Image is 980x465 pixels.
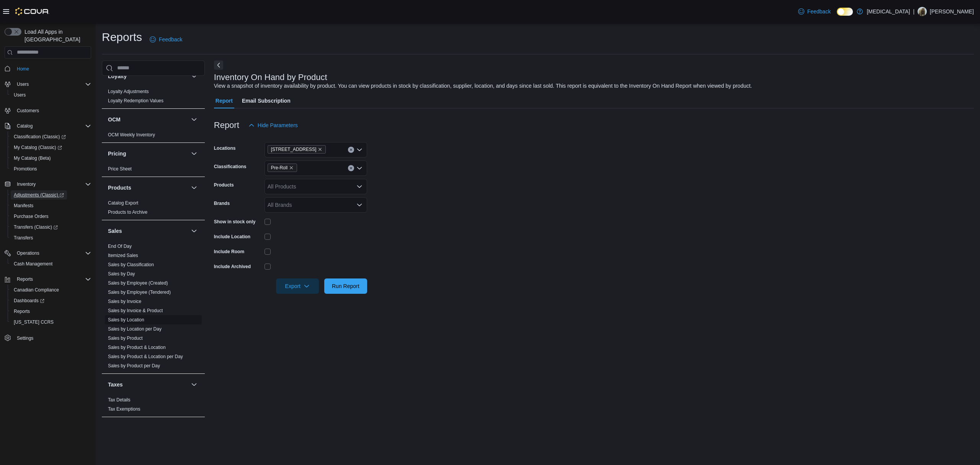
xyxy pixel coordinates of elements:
[324,278,367,294] button: Run Report
[14,106,91,115] span: Customers
[14,180,39,189] button: Inventory
[14,308,30,314] span: Reports
[108,88,149,95] span: Loyalty Adjustments
[11,259,56,269] a: Cash Management
[8,295,94,306] a: Dashboards
[8,153,94,164] button: My Catalog (Beta)
[108,344,166,350] span: Sales by Product & Location
[348,165,354,171] button: Clear input
[11,212,52,221] a: Purchase Orders
[102,130,205,142] div: OCM
[14,64,91,74] span: Home
[5,60,91,363] nav: Complex example
[14,249,91,258] span: Operations
[14,224,58,230] span: Transfers (Classic)
[17,335,33,341] span: Settings
[216,93,233,108] span: Report
[930,7,974,16] p: [PERSON_NAME]
[102,395,205,417] div: Taxes
[14,134,66,140] span: Classification (Classic)
[11,212,91,221] span: Purchase Orders
[108,116,121,123] h3: OCM
[108,345,166,350] a: Sales by Product & Location
[17,276,33,282] span: Reports
[17,108,39,114] span: Customers
[356,202,363,208] button: Open list of options
[108,116,188,123] button: OCM
[214,249,244,255] label: Include Room
[2,332,94,343] button: Settings
[108,308,163,313] a: Sales by Invoice & Product
[14,275,91,284] span: Reports
[2,105,94,116] button: Customers
[2,121,94,131] button: Catalog
[258,121,298,129] span: Hide Parameters
[11,318,91,327] span: Washington CCRS
[108,406,140,412] span: Tax Exemptions
[21,28,91,43] span: Load All Apps in [GEOGRAPHIC_DATA]
[14,334,36,343] a: Settings
[108,227,122,235] h3: Sales
[15,8,49,15] img: Cova
[14,319,54,325] span: [US_STATE] CCRS
[108,363,160,368] a: Sales by Product per Day
[11,143,65,152] a: My Catalog (Classic)
[108,290,171,295] a: Sales by Employee (Tendered)
[108,244,132,249] a: End Of Day
[332,282,359,290] span: Run Report
[108,354,183,359] a: Sales by Product & Location per Day
[108,184,131,192] h3: Products
[108,132,155,138] a: OCM Weekly Inventory
[289,165,294,170] button: Remove Pre-Roll from selection in this group
[108,271,135,277] a: Sales by Day
[11,318,57,327] a: [US_STATE] CCRS
[108,166,132,172] a: Price Sheet
[2,63,94,74] button: Home
[17,181,36,187] span: Inventory
[17,250,39,256] span: Operations
[356,165,363,171] button: Open list of options
[108,209,147,215] span: Products to Archive
[108,336,143,341] a: Sales by Product
[11,132,91,141] span: Classification (Classic)
[8,211,94,222] button: Purchase Orders
[108,271,135,277] span: Sales by Day
[108,98,163,104] span: Loyalty Redemption Values
[14,80,32,89] button: Users
[8,164,94,174] button: Promotions
[108,166,132,172] span: Price Sheet
[108,298,141,305] span: Sales by Invoice
[11,164,91,174] span: Promotions
[214,145,236,151] label: Locations
[11,285,91,295] span: Canadian Compliance
[108,406,140,412] a: Tax Exemptions
[245,118,301,133] button: Hide Parameters
[14,287,59,293] span: Canadian Compliance
[11,307,91,316] span: Reports
[108,98,163,103] a: Loyalty Redemption Values
[356,147,363,153] button: Open list of options
[14,249,42,258] button: Operations
[108,363,160,369] span: Sales by Product per Day
[356,183,363,190] button: Open list of options
[108,262,154,267] a: Sales by Classification
[108,262,154,268] span: Sales by Classification
[214,219,256,225] label: Show in stock only
[2,248,94,259] button: Operations
[11,201,91,210] span: Manifests
[102,164,205,177] div: Pricing
[11,164,40,174] a: Promotions
[214,182,234,188] label: Products
[214,164,247,170] label: Classifications
[11,296,47,305] a: Dashboards
[108,381,188,388] button: Taxes
[108,72,127,80] h3: Loyalty
[318,147,322,152] button: Remove 460 Granville St from selection in this group
[11,90,91,100] span: Users
[189,115,199,124] button: OCM
[14,92,26,98] span: Users
[11,132,69,141] a: Classification (Classic)
[11,143,91,152] span: My Catalog (Classic)
[108,243,132,249] span: End Of Day
[11,90,29,100] a: Users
